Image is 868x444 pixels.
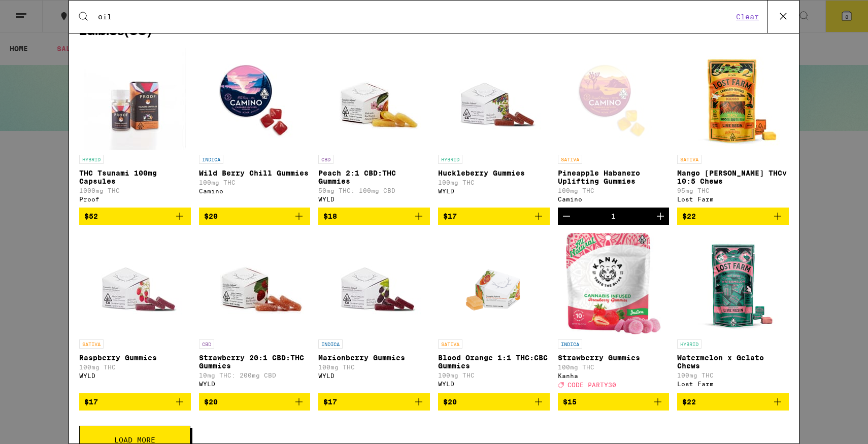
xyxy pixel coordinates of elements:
[682,48,784,150] img: Lost Farm - Mango Jack Herer THCv 10:5 Chews
[79,393,191,411] button: Add to bag
[318,196,430,202] div: WYLD
[79,48,191,208] a: Open page for THC Tsunami 100mg Capsules from Proof
[199,179,311,186] p: 100mg THC
[566,233,661,334] img: Kanha - Strawberry Gummies
[84,212,98,220] span: $52
[438,188,550,194] div: WYLD
[677,169,789,185] p: Mango [PERSON_NAME] THCv 10:5 Chews
[677,155,702,164] p: SATIVA
[318,339,343,349] p: INDICA
[443,48,545,150] img: WYLD - Huckleberry Gummies
[443,212,457,220] span: $17
[97,12,733,21] input: Search for products & categories
[318,48,430,208] a: Open page for Peach 2:1 CBD:THC Gummies from WYLD
[438,354,550,370] p: Blood Orange 1:1 THC:CBC Gummies
[457,233,530,334] img: WYLD - Blood Orange 1:1 THC:CBC Gummies
[563,398,577,406] span: $15
[199,381,311,387] div: WYLD
[558,354,670,362] p: Strawberry Gummies
[318,364,430,370] p: 100mg THC
[682,398,696,406] span: $22
[323,212,337,220] span: $18
[1,1,554,74] button: Redirect to URL
[677,208,789,225] button: Add to bag
[323,398,337,406] span: $17
[204,48,305,150] img: Camino - Wild Berry Chill Gummies
[318,187,430,194] p: 50mg THC: 100mg CBD
[199,48,311,208] a: Open page for Wild Berry Chill Gummies from Camino
[79,339,104,349] p: SATIVA
[652,208,669,225] button: Increment
[438,393,550,411] button: Add to bag
[318,354,430,362] p: Marionberry Gummies
[323,233,425,334] img: WYLD - Marionberry Gummies
[79,233,191,393] a: Open page for Raspberry Gummies from WYLD
[558,187,670,194] p: 100mg THC
[318,208,430,225] button: Add to bag
[677,381,789,387] div: Lost Farm
[199,208,311,225] button: Add to bag
[84,233,186,334] img: WYLD - Raspberry Gummies
[199,354,311,370] p: Strawberry 20:1 CBD:THC Gummies
[682,212,696,220] span: $22
[677,187,789,194] p: 95mg THC
[443,398,457,406] span: $20
[438,208,550,225] button: Add to bag
[79,372,191,379] div: WYLD
[79,155,104,164] p: HYBRID
[114,436,155,443] span: Load More
[677,354,789,370] p: Watermelon x Gelato Chews
[199,155,223,164] p: INDICA
[318,233,430,393] a: Open page for Marionberry Gummies from WYLD
[318,169,430,185] p: Peach 2:1 CBD:THC Gummies
[558,48,670,208] a: Open page for Pineapple Habanero Uplifting Gummies from Camino
[199,188,311,194] div: Camino
[677,233,789,393] a: Open page for Watermelon x Gelato Chews from Lost Farm
[677,196,789,202] div: Lost Farm
[84,48,186,150] img: Proof - THC Tsunami 100mg Capsules
[558,196,670,202] div: Camino
[558,169,670,185] p: Pineapple Habanero Uplifting Gummies
[318,393,430,411] button: Add to bag
[79,187,191,194] p: 1000mg THC
[6,7,73,15] span: Hi. Need any help?
[438,381,550,387] div: WYLD
[558,372,670,379] div: Kanha
[733,12,762,21] button: Clear
[79,208,191,225] button: Add to bag
[438,372,550,379] p: 100mg THC
[204,398,218,406] span: $20
[438,169,550,177] p: Huckleberry Gummies
[558,155,582,164] p: SATIVA
[84,398,98,406] span: $17
[79,364,191,370] p: 100mg THC
[438,339,462,349] p: SATIVA
[318,155,333,164] p: CBD
[558,393,670,411] button: Add to bag
[558,339,582,349] p: INDICA
[199,169,311,177] p: Wild Berry Chill Gummies
[204,212,218,220] span: $20
[558,233,670,393] a: Open page for Strawberry Gummies from Kanha
[438,233,550,393] a: Open page for Blood Orange 1:1 THC:CBC Gummies from WYLD
[199,393,311,411] button: Add to bag
[567,382,616,388] span: CODE PARTY30
[438,155,462,164] p: HYBRID
[79,169,191,185] p: THC Tsunami 100mg Capsules
[204,233,305,334] img: WYLD - Strawberry 20:1 CBD:THC Gummies
[199,372,311,379] p: 10mg THC: 200mg CBD
[323,48,425,150] img: WYLD - Peach 2:1 CBD:THC Gummies
[677,339,702,349] p: HYBRID
[558,364,670,370] p: 100mg THC
[558,208,575,225] button: Decrement
[438,48,550,208] a: Open page for Huckleberry Gummies from WYLD
[199,339,214,349] p: CBD
[79,196,191,202] div: Proof
[682,233,784,334] img: Lost Farm - Watermelon x Gelato Chews
[677,393,789,411] button: Add to bag
[199,233,311,393] a: Open page for Strawberry 20:1 CBD:THC Gummies from WYLD
[438,179,550,186] p: 100mg THC
[677,48,789,208] a: Open page for Mango Jack Herer THCv 10:5 Chews from Lost Farm
[677,372,789,379] p: 100mg THC
[611,212,616,220] div: 1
